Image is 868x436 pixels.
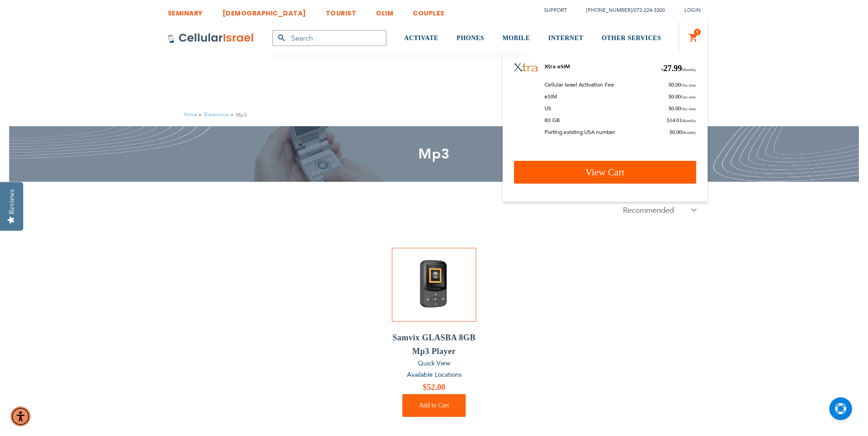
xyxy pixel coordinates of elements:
[668,105,671,112] span: $
[681,83,696,87] span: One time
[457,35,484,41] span: PHONES
[601,35,661,41] span: OTHER SERVICES
[8,189,16,214] div: Reviews
[503,35,530,41] span: MOBILE
[577,4,665,17] li: /
[668,82,671,88] span: $
[272,30,386,46] input: Search
[398,248,471,321] img: Samvix GLASBA 8GB Mp3 Player
[419,402,449,409] span: Add to Cart
[407,370,462,379] a: Available Locations
[586,7,632,14] a: [PHONE_NUMBER]
[667,117,696,124] span: 14.01
[392,358,476,369] a: Quick View
[457,21,484,56] a: PHONES
[514,161,696,184] a: View Cart
[668,81,696,88] span: 0.00
[667,117,669,123] span: $
[682,118,696,123] span: Monthly
[586,167,625,178] span: View Cart
[634,7,665,14] a: 072-224-3300
[514,63,538,72] img: Xtra eSIM
[236,111,247,119] strong: Mp3
[668,93,696,100] span: 0.00
[326,2,357,19] a: TOURIST
[402,394,465,417] button: Add to Cart
[204,111,229,118] a: Electronics
[418,144,450,164] span: Mp3
[682,67,696,72] span: Monthly
[681,95,696,99] span: One time
[418,359,450,368] span: Quick View
[10,406,31,426] div: Accessibility Menu
[503,21,530,56] a: MOBILE
[668,105,696,112] span: 0.00
[669,129,672,135] span: $
[376,2,393,19] a: OLIM
[696,29,699,36] span: 1
[222,2,306,19] a: [DEMOGRAPHIC_DATA]
[688,32,699,43] a: 1
[168,33,254,44] img: Cellular Israel Logo
[544,7,567,14] a: Support
[661,67,663,72] span: $
[661,63,696,74] span: 27.99
[404,21,438,56] a: ACTIVATE
[684,7,701,14] span: Login
[668,93,671,100] span: $
[544,105,551,112] span: US
[548,21,583,56] a: INTERNET
[544,128,615,136] span: Porting existing USA number
[423,383,446,392] span: $52.00
[392,331,476,358] a: Samvix GLASBA 8GB Mp3 Player
[601,21,661,56] a: OTHER SERVICES
[544,117,560,124] span: 80 GB
[404,35,438,41] span: ACTIVATE
[544,63,570,70] a: Xtra eSIM
[682,130,696,135] span: Monthly
[392,380,476,394] a: $52.00
[168,2,203,19] a: SEMINARY
[669,128,696,136] span: 0.00
[184,111,197,118] a: Home
[681,107,696,111] span: One time
[548,35,583,41] span: INTERNET
[544,81,614,88] span: Cellular Israel Activation Fee
[616,205,701,216] select: . . . .
[413,2,445,19] a: COUPLES
[544,93,557,100] span: eSIM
